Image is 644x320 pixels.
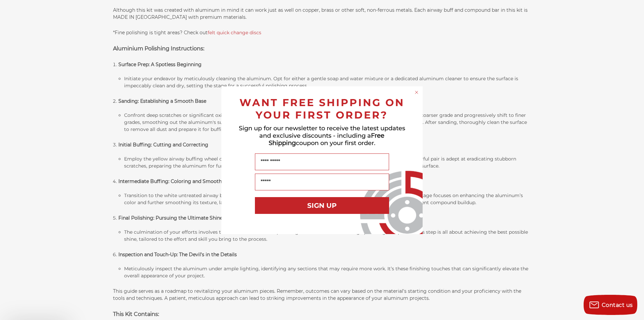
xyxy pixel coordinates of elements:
[255,197,389,214] button: SIGN UP
[584,295,637,315] button: Contact us
[413,89,420,96] button: Close dialog
[602,302,633,308] span: Contact us
[239,96,405,121] span: WANT FREE SHIPPING ON YOUR FIRST ORDER?
[269,132,385,147] span: Free Shipping
[239,125,405,147] span: Sign up for our newsletter to receive the latest updates and exclusive discounts - including a co...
